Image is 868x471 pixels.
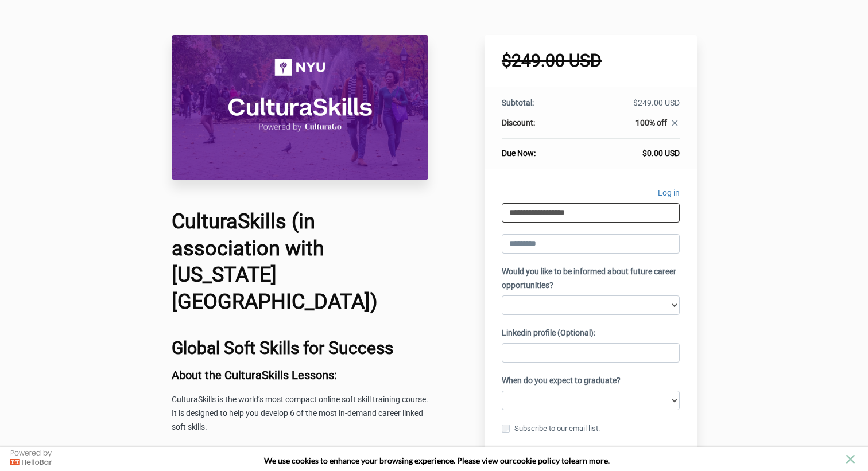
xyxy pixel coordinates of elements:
button: close [843,452,858,466]
span: CulturaSkills is the world’s most compact online soft skill training course. It is designed to he... [172,395,428,431]
span: Subtotal: [502,98,534,107]
i: close [670,118,680,128]
span: We use cookies to enhance your browsing experience. Please view our [264,456,513,465]
th: Due Now: [502,139,576,159]
a: Log in [658,186,680,203]
h3: About the CulturaSkills Lessons: [172,369,429,382]
h1: $249.00 USD [502,52,680,69]
span: learn more. [569,456,610,465]
img: 31710be-8b5f-527-66b4-0ce37cce11c4_CulturaSkills_NYU_Course_Header_Image.png [172,35,429,180]
span: $0.00 USD [642,149,680,158]
h1: CulturaSkills (in association with [US_STATE][GEOGRAPHIC_DATA]) [172,208,429,316]
b: Global Soft Skills for Success [172,338,393,358]
span: 100% off [635,118,667,127]
label: Would you like to be informed about future career opportunities? [502,265,680,293]
strong: to [561,456,569,465]
td: $249.00 USD [576,97,679,117]
label: Subscribe to our email list. [502,422,600,435]
a: close [667,118,680,131]
label: When do you expect to graduate? [502,374,621,388]
a: cookie policy [513,456,560,465]
label: Linkedin profile (Optional): [502,326,595,340]
input: Subscribe to our email list. [502,425,510,433]
th: Discount: [502,117,576,139]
